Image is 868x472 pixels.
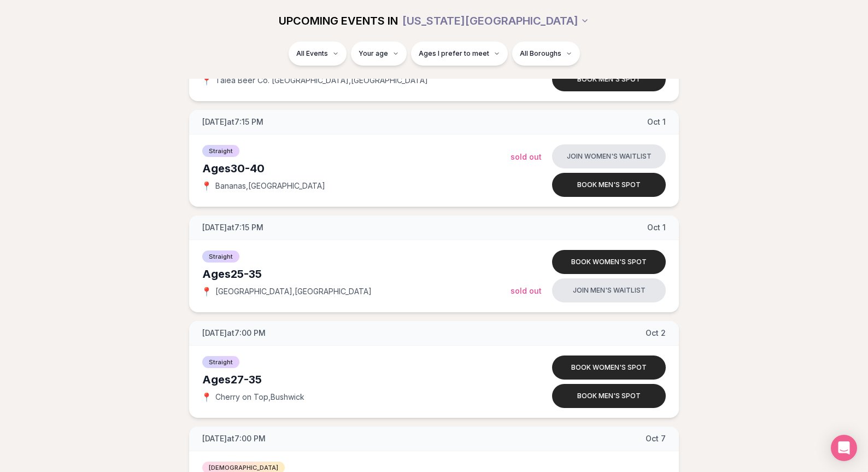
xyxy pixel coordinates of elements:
div: Ages 30-40 [202,161,511,176]
span: UPCOMING EVENTS IN [279,13,398,28]
span: Oct 7 [646,433,666,444]
span: Cherry on Top , Bushwick [215,392,304,403]
span: Oct 1 [647,116,666,127]
span: Talea Beer Co. [GEOGRAPHIC_DATA] , [GEOGRAPHIC_DATA] [215,75,428,86]
span: Straight [202,250,239,263]
button: Book women's spot [552,356,666,380]
span: 📍 [202,182,211,190]
button: Book men's spot [552,173,666,197]
button: [US_STATE][GEOGRAPHIC_DATA] [402,9,589,33]
span: [DATE] at 7:15 PM [202,116,263,127]
button: Book women's spot [552,250,666,274]
span: 📍 [202,76,211,85]
span: Your age [359,49,388,58]
span: All Events [296,49,328,58]
button: Join women's waitlist [552,144,666,168]
span: Oct 1 [647,222,666,233]
span: Sold Out [511,286,542,295]
div: Ages 27-35 [202,372,511,387]
span: Straight [202,145,239,157]
span: Straight [202,356,239,368]
button: Book men's spot [552,67,666,91]
button: Ages I prefer to meet [411,42,508,66]
span: All Boroughs [520,49,561,58]
button: Your age [351,42,407,66]
span: Oct 2 [646,328,666,339]
span: [DATE] at 7:15 PM [202,222,263,233]
button: All Events [289,42,347,66]
button: Book men's spot [552,384,666,408]
span: Ages I prefer to meet [419,49,489,58]
span: Bananas , [GEOGRAPHIC_DATA] [215,180,325,191]
span: [DATE] at 7:00 PM [202,433,266,444]
button: All Boroughs [512,42,580,66]
div: Ages 25-35 [202,266,511,282]
span: 📍 [202,393,211,401]
span: Sold Out [511,152,542,161]
span: [DATE] at 7:00 PM [202,328,266,339]
span: 📍 [202,287,211,296]
span: [GEOGRAPHIC_DATA] , [GEOGRAPHIC_DATA] [215,286,372,297]
button: Join men's waitlist [552,278,666,302]
div: Open Intercom Messenger [831,435,857,461]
